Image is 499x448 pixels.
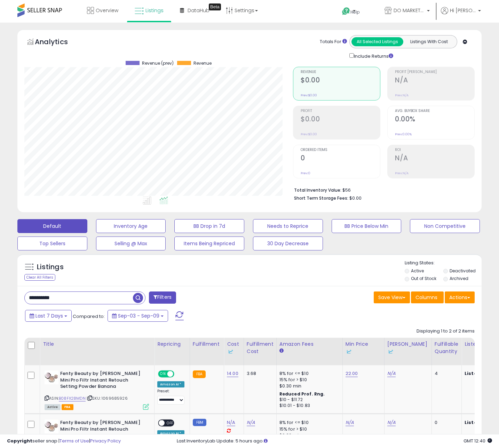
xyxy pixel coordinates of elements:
[108,310,168,322] button: Sep-03 - Sep-09
[320,39,347,45] div: Totals For
[450,268,476,274] label: Deactivated
[294,187,341,193] b: Total Inventory Value:
[25,310,72,322] button: Last 7 Days
[60,370,145,392] b: Fenty Beauty by [PERSON_NAME] Mini Pro Filtr Instant Retouch Setting Powder Banana
[346,341,381,355] div: Min Price
[349,195,362,201] span: $0.00
[441,7,481,23] a: Hi [PERSON_NAME]
[24,274,55,281] div: Clear All Filters
[7,438,121,445] div: seller snap | |
[301,115,380,125] h2: $0.00
[346,419,354,426] a: N/A
[279,341,340,348] div: Amazon Fees
[415,294,437,301] span: Columns
[301,70,380,74] span: Revenue
[17,237,87,250] button: Top Sellers
[279,383,337,389] div: $0.30 min
[174,219,244,233] button: BB Drop in 7d
[7,438,32,444] strong: Copyright
[193,61,212,66] span: Revenue
[157,430,184,437] div: Amazon AI *
[395,109,474,113] span: Avg. Buybox Share
[96,219,166,233] button: Inventory Age
[60,419,145,441] b: Fenty Beauty by [PERSON_NAME] Mini Pro Filtr Instant Retouch Setting Powder Banana
[247,419,255,426] a: N/A
[351,37,403,46] button: All Selected Listings
[209,3,221,10] div: Tooltip anchor
[145,7,164,14] span: Listings
[253,237,323,250] button: 30 Day Decrease
[149,291,176,304] button: Filters
[142,61,174,66] span: Revenue (prev)
[87,395,128,401] span: | SKU: 1069685926
[60,438,89,444] a: Terms of Use
[62,404,73,410] span: FBA
[90,438,121,444] a: Privacy Policy
[227,348,234,355] img: InventoryLab Logo
[118,312,159,319] span: Sep-03 - Sep-09
[395,154,474,163] h2: N/A
[159,371,167,377] span: ON
[465,370,496,377] b: Listed Price:
[344,52,402,60] div: Include Returns
[157,341,187,348] div: Repricing
[411,275,436,281] label: Out of Stock
[403,37,455,46] button: Listings With Cost
[395,132,412,136] small: Prev: 0.00%
[346,348,353,355] img: InventoryLab Logo
[247,341,274,355] div: Fulfillment Cost
[387,348,429,355] div: Some or all of the values in this column are provided from Inventory Lab.
[301,154,380,163] h2: 0
[435,341,459,355] div: Fulfillable Quantity
[332,219,402,233] button: BB Price Below Min
[165,420,176,426] span: OFF
[395,70,474,74] span: Profit [PERSON_NAME]
[294,185,469,194] li: $56
[157,389,184,405] div: Preset:
[411,291,444,303] button: Columns
[177,438,492,445] div: Last InventoryLab Update: 5 hours ago.
[173,371,184,377] span: OFF
[37,262,64,272] h5: Listings
[445,291,475,303] button: Actions
[193,419,206,426] small: FBM
[59,395,86,401] a: B08FX28MDN
[73,313,105,320] span: Compared to:
[43,341,151,348] div: Title
[394,7,425,14] span: DO MARKETPLACE LLC
[395,171,409,175] small: Prev: N/A
[405,260,482,266] p: Listing States:
[395,115,474,125] h2: 0.00%
[387,341,429,355] div: [PERSON_NAME]
[253,219,323,233] button: Needs to Reprice
[435,370,456,377] div: 4
[279,426,337,432] div: 15% for > $10
[174,237,244,250] button: Items Being Repriced
[35,37,81,48] h5: Analytics
[279,348,284,354] small: Amazon Fees.
[279,397,337,403] div: $10 - $11.72
[301,132,317,136] small: Prev: $0.00
[301,93,317,97] small: Prev: $0.00
[450,7,476,14] span: Hi [PERSON_NAME]
[279,432,337,439] div: $0.30 min
[157,381,184,387] div: Amazon AI *
[227,341,241,355] div: Cost
[346,370,358,377] a: 22.00
[374,291,410,303] button: Save View
[464,438,492,444] span: 2025-09-18 12:40 GMT
[188,7,209,14] span: DataHub
[411,268,424,274] label: Active
[301,76,380,86] h2: $0.00
[395,148,474,152] span: ROI
[193,370,206,378] small: FBA
[301,109,380,113] span: Profit
[350,9,360,15] span: Help
[301,171,310,175] small: Prev: 0
[227,370,238,377] a: 14.00
[96,237,166,250] button: Selling @ Max
[227,419,235,426] a: N/A
[387,348,394,355] img: InventoryLab Logo
[395,76,474,86] h2: N/A
[247,370,271,377] div: 3.68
